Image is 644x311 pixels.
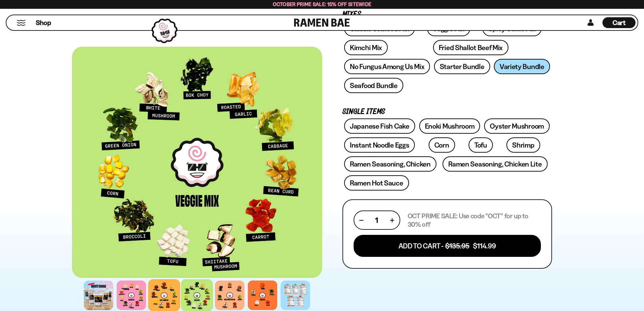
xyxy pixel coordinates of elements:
[17,20,26,26] button: Mobile Menu Trigger
[506,137,540,153] a: Shrimp
[434,59,490,74] a: Starter Bundle
[375,216,378,224] span: 1
[602,15,636,30] div: Cart
[344,175,409,191] a: Ramen Hot Sauce
[433,40,508,55] a: Fried Shallot Beef Mix
[344,118,415,134] a: Japanese Fish Cake
[344,40,388,55] a: Kimchi Mix
[419,118,480,134] a: Enoki Mushroom
[429,137,455,153] a: Corn
[273,1,372,7] span: October Prime Sale: 15% off Sitewide
[443,156,547,172] a: Ramen Seasoning, Chicken Lite
[342,109,552,115] p: Single Items
[344,78,403,93] a: Seafood Bundle
[484,118,550,134] a: Oyster Mushroom
[408,212,541,229] p: OCT PRIME SALE: Use code "OCT" for up to 30% off
[469,137,493,153] a: Tofu
[613,19,626,27] span: Cart
[354,235,541,257] button: Add To Cart - $135.95 $114.99
[36,17,51,28] a: Shop
[344,59,430,74] a: No Fungus Among Us Mix
[36,18,51,27] span: Shop
[344,137,415,153] a: Instant Noodle Eggs
[344,156,436,172] a: Ramen Seasoning, Chicken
